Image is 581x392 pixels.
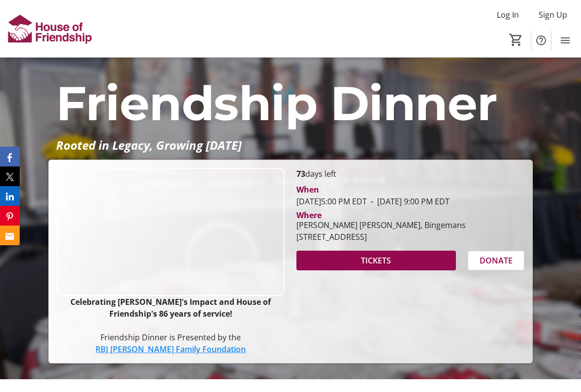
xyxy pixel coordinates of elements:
[480,255,513,266] span: DONATE
[56,137,242,153] em: Rooted in Legacy, Growing [DATE]
[539,9,567,21] span: Sign Up
[507,31,525,49] button: Cart
[296,168,305,179] span: 73
[296,168,524,180] p: days left
[296,231,466,243] div: [STREET_ADDRESS]
[56,74,497,132] span: Friendship Dinner
[468,251,524,270] button: DONATE
[57,331,285,343] p: Friendship Dinner is Presented by the
[296,196,367,207] span: [DATE] 5:00 PM EDT
[367,196,450,207] span: [DATE] 9:00 PM EDT
[57,168,285,296] img: Campaign CTA Media Photo
[296,251,456,270] button: TICKETS
[296,219,466,231] div: [PERSON_NAME] [PERSON_NAME], Bingemans
[367,196,377,207] span: -
[296,211,322,219] div: Where
[96,344,246,355] a: RBJ [PERSON_NAME] Family Foundation
[555,31,575,50] button: Menu
[531,7,575,23] button: Sign Up
[489,7,527,23] button: Log In
[6,4,94,53] img: House of Friendship's Logo
[361,255,391,266] span: TICKETS
[296,184,319,196] div: When
[70,296,271,319] strong: Celebrating [PERSON_NAME]'s Impact and House of Friendship's 86 years of service!
[531,31,551,50] button: Help
[497,9,519,21] span: Log In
